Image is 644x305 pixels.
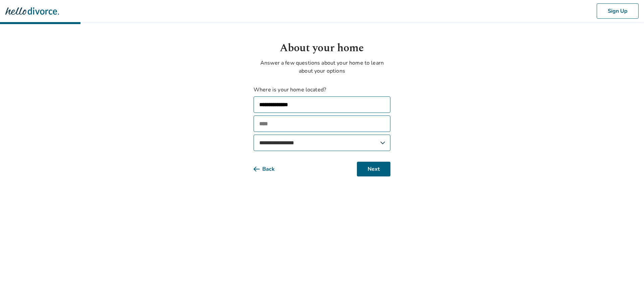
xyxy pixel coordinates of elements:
p: Answer a few questions about your home to learn about your options [254,59,390,75]
button: Back [254,162,285,176]
iframe: Chat Widget [610,273,644,305]
label: Where is your home located? [254,86,390,94]
h1: About your home [254,40,390,56]
img: Hello Divorce Logo [5,4,59,18]
button: Sign Up [597,3,639,19]
button: Next [357,162,390,176]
